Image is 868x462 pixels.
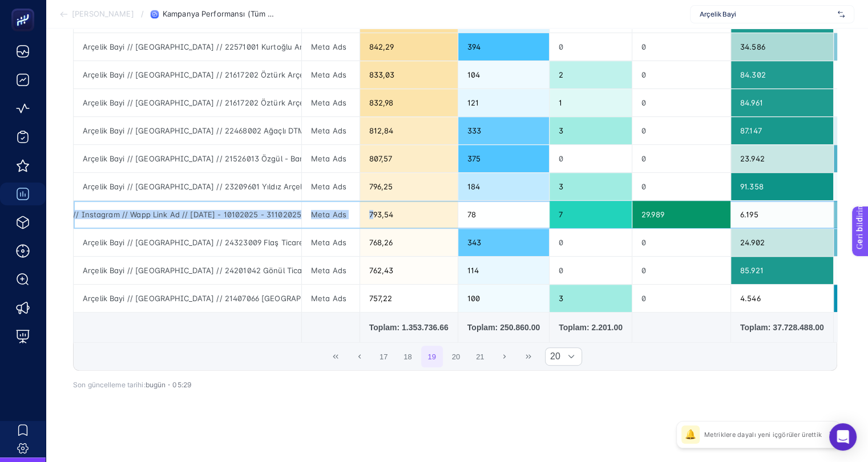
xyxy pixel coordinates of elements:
[72,9,134,18] font: [PERSON_NAME]
[550,229,632,256] div: 0
[458,33,549,60] div: 394
[458,61,549,88] div: 104
[550,173,632,200] div: 3
[731,201,833,228] div: 6.195
[74,201,301,228] div: Arçelik Bayi // [GEOGRAPHIC_DATA] // 21241063 Saran Arçelik - ÇYK // [GEOGRAPHIC_DATA] - Kocaeli ...
[458,117,549,144] div: 333
[458,201,549,228] div: 78
[73,380,146,389] font: Son güncelleme tarihi:
[360,285,458,312] div: 757,22
[731,229,833,256] div: 24.902
[360,145,458,172] div: 807,57
[731,285,833,312] div: 4.546
[838,9,845,20] img: svg%3e
[302,257,360,284] div: Meta Ads
[74,33,301,60] div: Arçelik Bayi // [GEOGRAPHIC_DATA] // 22571001 Kurtoğlu Arçelik - ÇYK - 1 // Ankara Bölge - Kırıkk...
[731,257,833,284] div: 85.921
[632,145,730,172] div: 0
[550,257,632,284] div: 0
[302,285,360,312] div: Meta Ads
[360,33,458,60] div: 842,29
[302,201,360,228] div: Meta Ads
[458,89,549,116] div: 121
[632,117,730,144] div: 0
[302,33,360,60] div: Meta Ads
[632,61,730,88] div: 0
[731,173,833,200] div: 91.358
[360,89,458,116] div: 832,98
[546,348,560,365] span: Sayfa başına satır sayısı
[141,9,144,18] font: /
[458,145,549,172] div: 375
[74,61,301,88] div: Arçelik Bayi // [GEOGRAPHIC_DATA] // 21617202 Öztürk Arçelik - ÇYK - 2 // [GEOGRAPHIC_DATA] - [GE...
[302,61,360,88] div: Meta Ads
[349,346,370,367] button: Önceki Sayfa
[458,229,549,256] div: 343
[632,201,730,228] div: 29.989
[74,117,301,144] div: Arçelik Bayi // [GEOGRAPHIC_DATA] // 22468002 Ağaçlı DTM Arçelik - ÇYK // Ankara Bölgesi - Aksara...
[74,229,301,256] div: Arçelik Bayi // [GEOGRAPHIC_DATA] // 24323009 Flaş Ticaret Arçelik - [GEOGRAPHIC_DATA] - İE // [G...
[146,380,191,389] font: bugün・05:29
[550,89,632,116] div: 1
[302,89,360,116] div: Meta Ads
[458,173,549,200] div: 184
[559,323,623,332] font: Toplam: 2.201.00
[458,285,549,312] div: 100
[550,117,632,144] div: 3
[550,285,632,312] div: 3
[550,201,632,228] div: 7
[302,229,360,256] div: Meta Ads
[360,257,458,284] div: 762,43
[731,89,833,116] div: 84.961
[403,352,411,361] font: 18
[302,173,360,200] div: Meta Ads
[731,33,833,60] div: 34.586
[518,346,539,367] button: Son Sayfa
[421,346,443,367] button: 19
[458,257,549,284] div: 114
[700,10,736,18] font: Arçelik Bayi
[550,33,632,60] div: 0
[360,173,458,200] div: 796,25
[373,346,394,367] button: 17
[445,346,467,367] button: 20
[550,61,632,88] div: 2
[494,346,515,367] button: Sonraki Sayfa
[369,323,449,332] font: Toplam: 1.353.736.66
[7,3,53,12] font: Geri bildirim
[632,257,730,284] div: 0
[74,89,301,116] div: Arçelik Bayi // [GEOGRAPHIC_DATA] // 21617202 Öztürk Arçelik - ÇYK // [GEOGRAPHIC_DATA] - [GEOGRA...
[74,257,301,284] div: Arçelik Bayi // [GEOGRAPHIC_DATA] // 24201042 Gönül Ticaret Mobilya Arçelik - [GEOGRAPHIC_DATA] -...
[397,346,419,367] button: 18
[302,117,360,144] div: Meta Ads
[704,431,822,439] font: Metriklere dayalı yeni içgörüler ürettik
[74,145,301,172] div: Arçelik Bayi // [GEOGRAPHIC_DATA] // 21526013 Özgül - Banaz Arçelik - ÇYK // [GEOGRAPHIC_DATA] - ...
[360,229,458,256] div: 768,26
[731,117,833,144] div: 87.147
[74,285,301,312] div: Arçelik Bayi // [GEOGRAPHIC_DATA] // 21407066 [GEOGRAPHIC_DATA] Tekstil Arçelik - CB// [GEOGRAPHI...
[74,173,301,200] div: Arçelik Bayi // [GEOGRAPHIC_DATA] // 23209601 Yıldız Arçelik - CB // [GEOGRAPHIC_DATA] Bölgesi - ...
[360,201,458,228] div: 793,54
[380,352,387,361] font: 17
[731,61,833,88] div: 84.302
[550,351,560,361] font: 20
[740,323,824,332] font: Toplam: 37.728.488.00
[632,285,730,312] div: 0
[632,173,730,200] div: 0
[469,346,491,367] button: 21
[163,9,299,18] font: Kampanya Performansı (Tüm Kanallar)
[302,145,360,172] div: Meta Ads
[360,61,458,88] div: 833,03
[632,33,730,60] div: 0
[829,423,857,451] div: Intercom Messenger'ı açın
[467,323,540,332] font: Toplam: 250.860.00
[632,89,730,116] div: 0
[685,430,696,439] font: 🔔
[325,346,346,367] button: İlk Sayfa
[632,229,730,256] div: 0
[550,145,632,172] div: 0
[360,117,458,144] div: 812,84
[731,145,833,172] div: 23.942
